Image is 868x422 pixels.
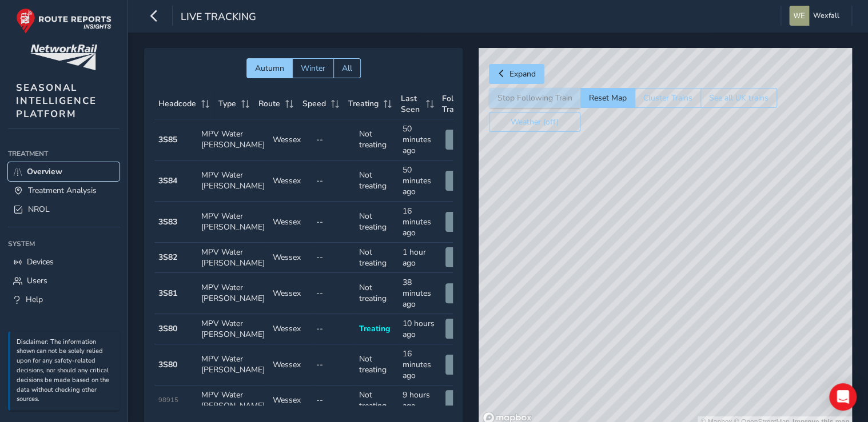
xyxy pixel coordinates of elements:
span: Users [27,275,47,286]
button: View [445,130,481,150]
td: 50 minutes ago [399,160,442,202]
span: Follow Train [442,93,469,115]
td: -- [312,314,356,344]
td: MPV Water [PERSON_NAME] [197,202,269,243]
div: System [8,235,120,252]
p: Disclaimer: The information shown can not be solely relied upon for any safety-related decisions,... [17,337,114,405]
img: rr logo [16,8,112,34]
td: MPV Water [PERSON_NAME] [197,243,269,273]
td: 10 hours ago [399,314,442,344]
span: 98915 [158,396,178,404]
td: Not treating [355,385,399,416]
td: 16 minutes ago [399,344,442,385]
span: Headcode [158,98,196,109]
td: Wessex [269,243,312,273]
td: -- [312,160,356,202]
strong: 3S82 [158,252,177,263]
span: Autumn [255,63,284,74]
span: Help [26,294,43,305]
span: NROL [28,204,50,215]
td: -- [312,273,356,314]
div: Open Intercom Messenger [829,383,857,411]
td: Not treating [355,119,399,160]
span: Devices [27,256,54,267]
button: Expand [489,64,544,84]
strong: 3S81 [158,288,177,299]
button: Winter [292,58,333,78]
strong: 3S83 [158,216,177,227]
td: 1 hour ago [399,243,442,273]
span: Expand [509,69,536,79]
img: customer logo [30,45,97,70]
strong: 3S85 [158,134,177,145]
td: MPV Water [PERSON_NAME] [197,314,269,344]
td: Wessex [269,202,312,243]
strong: 3S80 [158,323,177,334]
span: Wexfall [813,6,839,26]
span: SEASONAL INTELLIGENCE PLATFORM [16,81,97,120]
span: Treatment Analysis [28,185,97,196]
td: -- [312,119,356,160]
button: Weather (off) [489,112,580,132]
strong: 3S84 [158,175,177,186]
td: Wessex [269,119,312,160]
td: Not treating [355,202,399,243]
button: Autumn [246,58,292,78]
span: Live Tracking [181,10,256,26]
button: Cluster Trains [635,88,700,108]
td: MPV Water [PERSON_NAME] [197,273,269,314]
a: Users [8,271,120,290]
td: 16 minutes ago [399,202,442,243]
td: MPV Water [PERSON_NAME] [197,344,269,385]
span: Overview [27,166,62,177]
button: Reset Map [580,88,635,108]
td: 50 minutes ago [399,119,442,160]
button: Wexfall [789,6,843,26]
button: View [445,171,481,191]
span: Winter [301,63,325,74]
img: diamond-layout [789,6,809,26]
td: MPV Water [PERSON_NAME] [197,385,269,416]
td: -- [312,202,356,243]
span: Type [218,98,236,109]
button: See all UK trains [700,88,777,108]
button: View [445,283,481,303]
td: Wessex [269,314,312,344]
button: View [445,319,481,339]
button: View [445,355,481,375]
td: -- [312,385,356,416]
td: Not treating [355,344,399,385]
td: Wessex [269,273,312,314]
td: Wessex [269,344,312,385]
td: Not treating [355,160,399,202]
button: View [445,390,481,410]
div: Treatment [8,145,120,162]
a: NROL [8,200,120,219]
td: -- [312,243,356,273]
span: Last Seen [401,93,422,115]
span: Treating [348,98,379,109]
a: Treatment Analysis [8,181,120,200]
span: All [342,63,352,74]
td: Wessex [269,385,312,416]
span: Treating [359,323,390,334]
td: Not treating [355,243,399,273]
td: Wessex [269,160,312,202]
a: Devices [8,252,120,271]
td: MPV Water [PERSON_NAME] [197,119,269,160]
td: -- [312,344,356,385]
a: Overview [8,162,120,181]
button: All [333,58,361,78]
td: Not treating [355,273,399,314]
button: View [445,247,481,267]
a: Help [8,290,120,309]
strong: 3S80 [158,359,177,370]
td: 38 minutes ago [399,273,442,314]
span: Speed [302,98,326,109]
span: Route [258,98,280,109]
td: 9 hours ago [399,385,442,416]
td: MPV Water [PERSON_NAME] [197,160,269,202]
button: View [445,212,481,232]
